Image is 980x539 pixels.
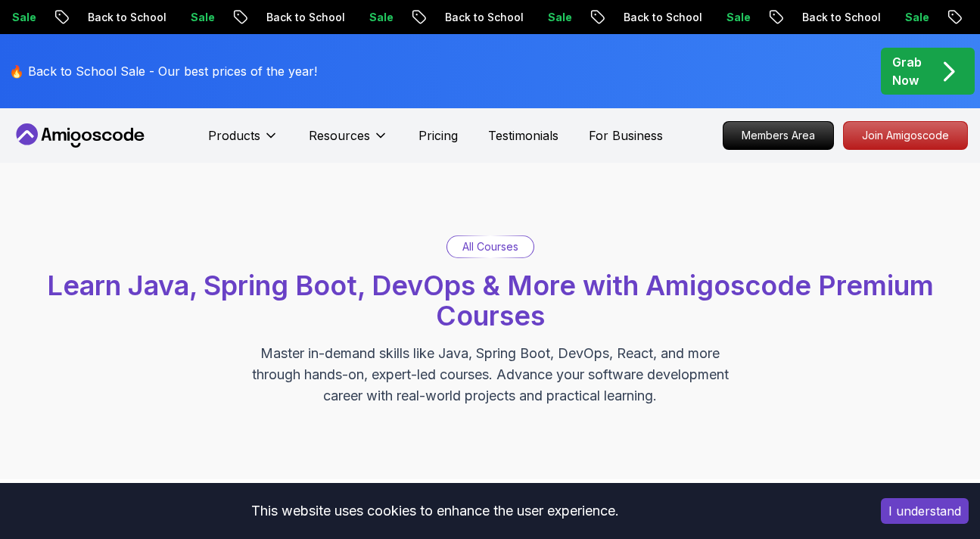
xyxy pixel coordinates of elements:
p: Sale [889,10,938,25]
button: Accept cookies [881,498,969,524]
a: Join Amigoscode [843,121,968,150]
p: Back to School [608,10,711,25]
p: Back to School [429,10,532,25]
p: Back to School [786,10,889,25]
p: Back to School [72,10,175,25]
p: All Courses [462,239,518,254]
span: Learn Java, Spring Boot, DevOps & More with Amigoscode Premium Courses [47,269,934,332]
p: Members Area [723,122,833,149]
p: Resources [309,126,370,145]
p: Join Amigoscode [844,122,967,149]
p: 🔥 Back to School Sale - Our best prices of the year! [9,62,317,80]
p: Back to School [250,10,353,25]
p: Sale [711,10,759,25]
p: Sale [175,10,223,25]
button: Products [208,126,278,157]
button: Resources [309,126,388,157]
a: Testimonials [488,126,558,145]
a: Members Area [723,121,834,150]
p: Sale [353,10,402,25]
p: Products [208,126,260,145]
p: Sale [532,10,580,25]
div: This website uses cookies to enhance the user experience. [11,494,858,528]
p: Master in-demand skills like Java, Spring Boot, DevOps, React, and more through hands-on, expert-... [236,343,745,407]
p: Grab Now [892,53,922,89]
a: Pricing [418,126,458,145]
a: For Business [589,126,663,145]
